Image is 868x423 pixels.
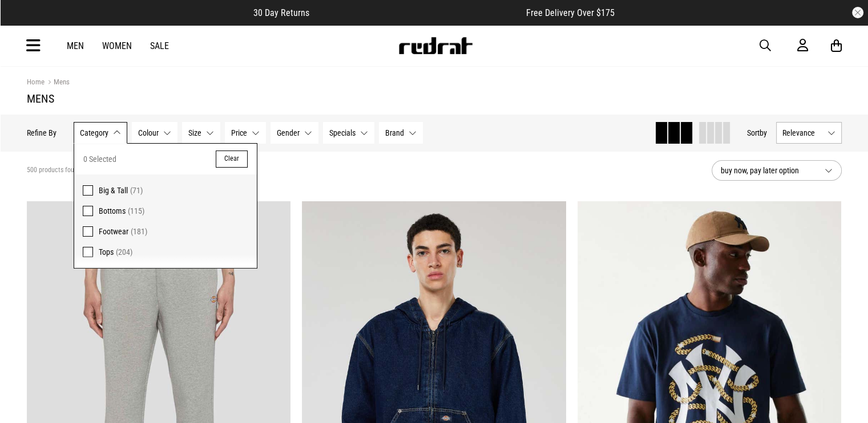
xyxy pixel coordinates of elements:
span: Tops [99,247,114,257]
span: Brand [385,128,404,137]
p: Refine By [27,128,56,137]
button: Sortby [747,126,767,140]
button: Relevance [776,122,842,144]
span: Bottoms [99,206,126,215]
a: Mens [45,78,70,88]
span: (71) [130,186,143,195]
span: Gender [277,128,300,137]
img: Redrat logo [398,37,473,54]
span: (115) [128,206,144,215]
button: Open LiveChat chat widget [9,5,43,39]
a: Sale [150,40,169,51]
button: Gender [271,122,318,144]
a: Home [27,78,45,86]
span: Big & Tall [99,186,128,195]
button: Size [182,122,220,144]
a: Women [102,40,132,51]
span: Free Delivery Over $175 [526,7,615,18]
h1: Mens [27,92,842,105]
span: Footwear [99,227,128,236]
button: Price [225,122,266,144]
span: Relevance [782,128,823,137]
span: Colour [138,128,159,137]
span: by [760,128,767,137]
span: (181) [131,227,147,236]
span: Category [80,128,108,137]
button: Brand [379,122,423,144]
span: Size [188,128,201,137]
div: Category [74,143,257,269]
span: (204) [116,247,132,257]
span: 30 Day Returns [253,7,309,18]
button: Colour [132,122,177,144]
button: Category [74,122,127,144]
iframe: Customer reviews powered by Trustpilot [332,7,503,18]
span: 500 products found [27,166,81,175]
a: Men [67,40,84,51]
span: Specials [329,128,356,137]
button: Clear [216,151,248,168]
span: Price [231,128,247,137]
button: Specials [323,122,374,144]
span: buy now, pay later option [721,164,815,177]
span: 0 Selected [83,152,116,166]
button: buy now, pay later option [712,160,842,181]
